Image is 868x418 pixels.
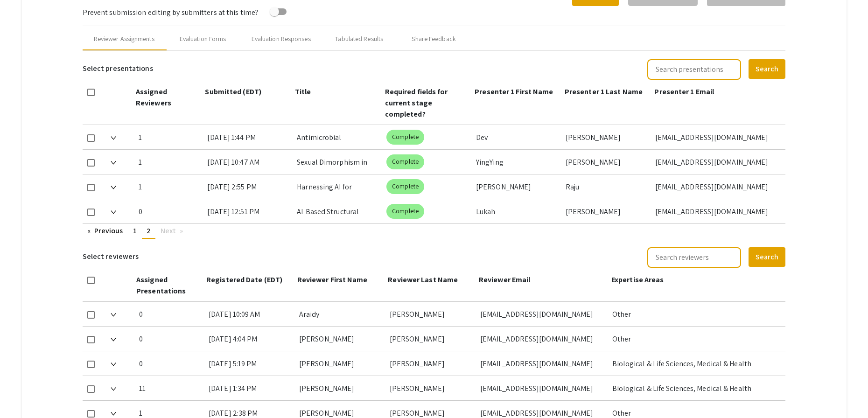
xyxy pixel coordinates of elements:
input: Search reviewers [647,247,741,268]
img: Expand arrow [111,313,116,317]
div: Biological & Life Sciences, Medical & Health Sciences, Other [612,351,778,376]
img: Expand arrow [111,186,116,189]
iframe: Chat [7,376,40,411]
mat-chip: Complete [386,204,424,219]
img: Expand arrow [111,210,116,214]
div: Share Feedback [412,34,455,44]
div: 0 [139,302,201,326]
div: Dev [476,125,558,149]
span: Title [295,87,311,97]
mat-chip: Complete [386,154,424,169]
div: Harnessing AI for Productive Use in the Classroom: A Research Proposal [297,174,379,199]
div: 1 [139,125,200,149]
div: [EMAIL_ADDRESS][DOMAIN_NAME] [655,125,778,149]
div: [PERSON_NAME] [476,174,558,199]
div: 1 [139,150,200,174]
div: AI-Based Structural Modeling of YscF Variants: Implications for Type III Secretion System Inhibition [297,199,379,223]
div: 0 [139,199,200,223]
div: [DATE] 12:51 PM [207,199,289,223]
div: [EMAIL_ADDRESS][DOMAIN_NAME] [480,327,605,351]
input: Search presentations [647,59,741,80]
div: [EMAIL_ADDRESS][DOMAIN_NAME] [655,199,778,223]
div: [PERSON_NAME] [390,302,473,326]
img: Expand arrow [111,362,116,366]
mat-chip: Complete [386,130,424,145]
div: [PERSON_NAME] [566,150,648,174]
div: 0 [139,351,201,376]
div: [DATE] 1:44 PM [207,125,289,149]
span: Assigned Reviewers [136,87,171,108]
div: Raju [566,174,648,199]
div: Tabulated Results [335,34,383,44]
span: 1 [133,226,137,236]
span: Presenter 1 First Name [475,87,553,97]
div: [DATE] 5:19 PM [209,351,292,376]
div: [PERSON_NAME] [390,327,473,351]
div: Other [612,327,778,351]
img: Expand arrow [111,412,116,416]
div: [PERSON_NAME] [390,351,473,376]
div: [PERSON_NAME] [299,376,382,400]
div: [PERSON_NAME] [566,125,648,149]
div: 1 [139,174,200,199]
div: YingYing [476,150,558,174]
h6: Select reviewers [83,246,139,267]
span: Assigned Presentations [136,275,186,296]
div: 11 [139,376,201,400]
div: [EMAIL_ADDRESS][DOMAIN_NAME] [480,351,605,376]
span: Prevent submission editing by submitters at this time? [83,7,259,17]
div: [DATE] 2:55 PM [207,174,289,199]
div: Araidy [299,302,382,326]
span: Reviewer First Name [297,275,368,285]
div: [DATE] 1:34 PM [209,376,292,400]
h6: Select presentations [83,58,153,79]
mat-chip: Complete [386,179,424,194]
div: Evaluation Responses [252,34,311,44]
button: Search [749,59,785,79]
ul: Pagination [83,224,786,239]
div: [PERSON_NAME] [299,327,382,351]
span: 2 [147,226,151,236]
div: [EMAIL_ADDRESS][DOMAIN_NAME] [655,174,778,199]
div: [PERSON_NAME] [566,199,648,223]
div: [DATE] 10:47 AM [207,150,289,174]
div: Lukah [476,199,558,223]
span: Next [161,226,176,236]
div: 0 [139,327,201,351]
div: [EMAIL_ADDRESS][DOMAIN_NAME] [480,302,605,326]
div: Other [612,302,778,326]
span: Required fields for current stage completed? [385,87,448,119]
div: Sexual Dimorphism in Physiological, Metabolic, and Hypothalamic Alterations in the Tg-SwDI Mouse ... [297,150,379,174]
span: Presenter 1 Last Name [565,87,643,97]
div: Biological & Life Sciences, Medical & Health Sciences, Other [612,376,778,400]
img: Expand arrow [111,161,116,165]
div: Reviewer Assignments [94,34,154,44]
button: Search [749,247,785,267]
span: Submitted (EDT) [205,87,261,97]
div: [EMAIL_ADDRESS][DOMAIN_NAME] [655,150,778,174]
div: [EMAIL_ADDRESS][DOMAIN_NAME] [480,376,605,400]
span: Registered Date (EDT) [206,275,282,285]
div: Evaluation Forms [180,34,226,44]
div: [DATE] 4:04 PM [209,327,292,351]
div: [PERSON_NAME] [390,376,473,400]
div: Antimicrobial Resistance: Exploration of the YscF Protein Type 3 Needle-System using Artificial I... [297,125,379,149]
span: Presenter 1 Email [654,87,714,97]
a: Previous page [83,224,128,238]
span: Reviewer Last Name [388,275,458,285]
span: Reviewer Email [479,275,530,285]
div: [PERSON_NAME] [299,351,382,376]
img: Expand arrow [111,136,116,140]
img: Expand arrow [111,387,116,391]
span: Expertise Areas [611,275,664,285]
img: Expand arrow [111,338,116,341]
div: [DATE] 10:09 AM [209,302,292,326]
